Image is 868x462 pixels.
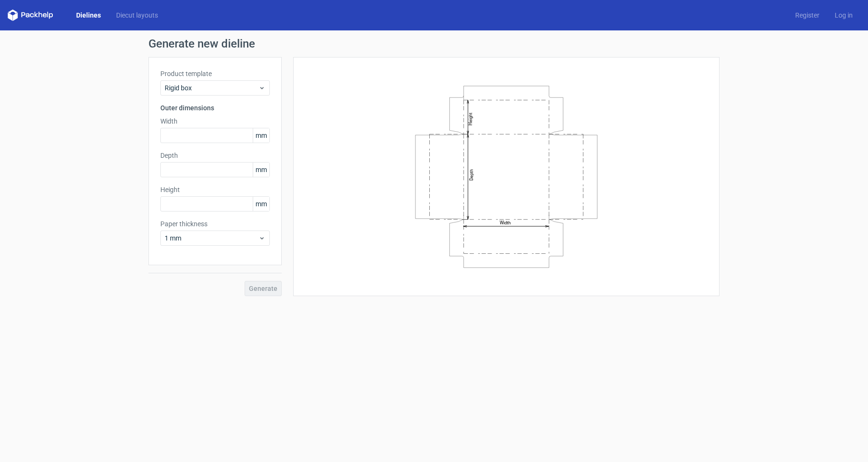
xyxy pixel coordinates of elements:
text: Height [468,112,473,125]
span: 1 mm [165,233,258,243]
h3: Outer dimensions [160,103,270,113]
label: Width [160,116,270,126]
a: Diecut layouts [108,10,166,20]
a: Log in [827,10,860,20]
label: Paper thickness [160,219,270,229]
h1: Generate new dieline [148,38,720,49]
span: mm [253,197,269,211]
span: mm [253,163,269,177]
a: Register [788,10,827,20]
text: Depth [469,169,474,180]
label: Depth [160,151,270,160]
span: mm [253,128,269,143]
a: Dielines [69,10,108,20]
label: Height [160,185,270,194]
text: Width [500,220,511,225]
span: Rigid box [165,83,258,93]
label: Product template [160,69,270,78]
